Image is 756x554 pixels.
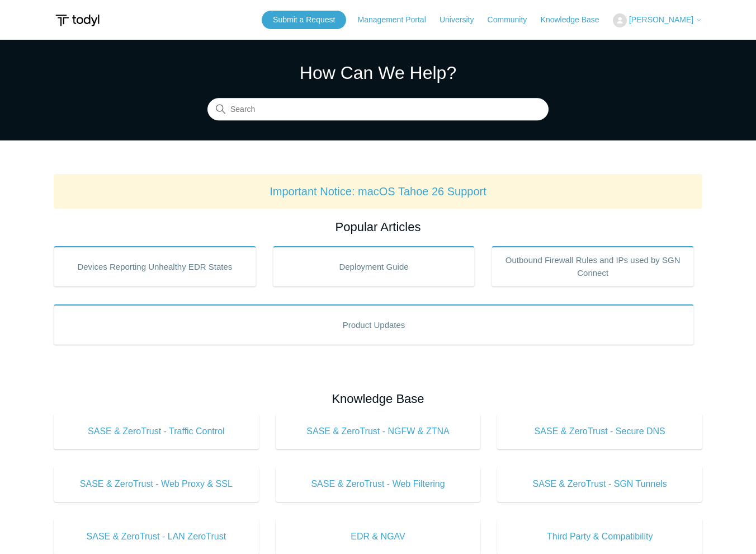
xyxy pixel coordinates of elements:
[514,477,686,491] span: SASE & ZeroTrust - SGN Tunnels
[276,466,481,502] a: SASE & ZeroTrust - Web Filtering
[273,246,475,287] a: Deployment Guide
[207,59,549,86] h1: How Can We Help?
[70,425,242,438] span: SASE & ZeroTrust - Traffic Control
[262,11,346,29] a: Submit a Request
[492,246,694,287] a: Outbound Firewall Rules and IPs used by SGN Connect
[292,530,464,543] span: EDR & NGAV
[70,477,242,491] span: SASE & ZeroTrust - Web Proxy & SSL
[497,414,702,449] a: SASE & ZeroTrust - Secure DNS
[54,389,702,408] h2: Knowledge Base
[276,414,481,449] a: SASE & ZeroTrust - NGFW & ZTNA
[270,185,486,198] a: Important Notice: macOS Tahoe 26 Support
[497,466,702,502] a: SASE & ZeroTrust - SGN Tunnels
[54,246,256,287] a: Devices Reporting Unhealthy EDR States
[613,13,702,27] button: [PERSON_NAME]
[70,530,242,543] span: SASE & ZeroTrust - LAN ZeroTrust
[54,10,101,31] img: Todyl Support Center Help Center home page
[629,15,693,24] span: [PERSON_NAME]
[541,14,611,26] a: Knowledge Base
[292,477,464,491] span: SASE & ZeroTrust - Web Filtering
[54,218,702,236] h2: Popular Articles
[514,530,686,543] span: Third Party & Compatibility
[440,14,485,26] a: University
[292,425,464,438] span: SASE & ZeroTrust - NGFW & ZTNA
[54,304,694,345] a: Product Updates
[358,14,437,26] a: Management Portal
[514,425,686,438] span: SASE & ZeroTrust - Secure DNS
[54,466,259,502] a: SASE & ZeroTrust - Web Proxy & SSL
[488,14,538,26] a: Community
[207,98,549,121] input: Search
[54,414,259,449] a: SASE & ZeroTrust - Traffic Control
